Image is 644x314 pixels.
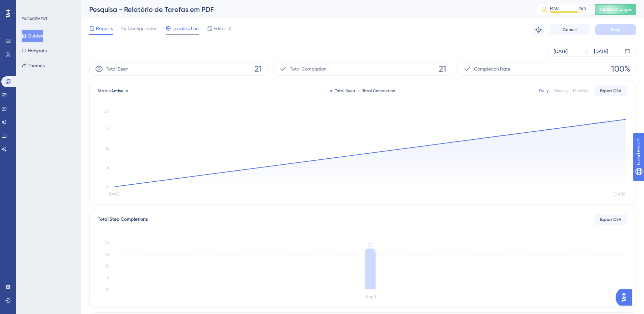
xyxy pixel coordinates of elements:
tspan: 12 [105,146,109,151]
tspan: [DATE] [614,192,625,197]
div: [DATE] [594,47,608,55]
span: Cancel [563,27,577,32]
button: Publish Changes [595,4,636,15]
div: MAU [550,6,559,11]
button: Cancel [549,24,590,35]
tspan: Step 1 [364,294,376,299]
tspan: 18 [105,127,109,131]
button: Save [595,24,636,35]
span: Total Completion [290,65,327,73]
span: Export CSV [600,217,621,222]
tspan: 24 [104,109,109,114]
div: Total Completion [358,88,395,94]
span: Status: [98,88,123,94]
iframe: UserGuiding AI Assistant Launcher [616,287,636,308]
button: Export CSV [594,214,627,225]
div: ENGAGEMENT [22,16,47,22]
div: 76 % [579,6,587,11]
button: Themes [22,59,45,72]
div: Monthly [573,88,588,94]
span: Publish Changes [599,7,632,12]
button: Guides [22,30,43,42]
tspan: [DATE] [109,192,120,197]
tspan: 12 [105,264,109,268]
span: 21 [439,63,446,74]
span: Total Seen [106,65,128,73]
div: Pesquisa - Relatório de Tarefas em PDF [89,5,519,14]
tspan: 21 [368,242,373,248]
tspan: 0 [106,287,109,292]
button: Export CSV [594,85,627,96]
tspan: 18 [105,252,109,257]
span: 100% [611,63,630,74]
span: Need Help? [16,2,42,10]
span: 21 [255,63,262,74]
span: Editor [214,24,226,32]
div: Total Step Completions [98,215,148,224]
tspan: 24 [104,240,109,245]
span: Reports [96,24,113,32]
div: Total Seen [330,88,355,94]
span: Active [111,88,123,93]
button: Hotspots [22,45,47,57]
tspan: 0 [106,184,109,189]
span: Export CSV [600,88,621,94]
span: Configuration [128,24,158,32]
div: Weekly [554,88,568,94]
tspan: 6 [107,165,109,170]
span: Completion Rate [474,65,510,73]
span: Localization [172,24,199,32]
tspan: 6 [107,276,109,280]
div: [DATE] [554,47,568,55]
span: Save [611,27,620,32]
div: Daily [539,88,549,94]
